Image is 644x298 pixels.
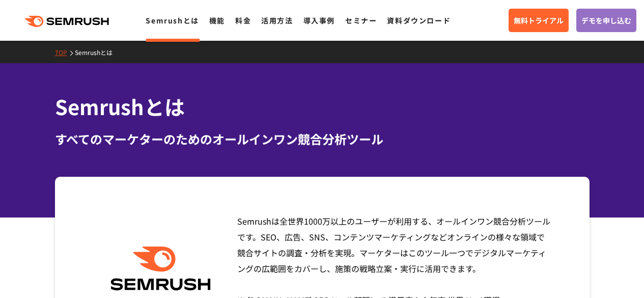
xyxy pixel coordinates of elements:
a: 資料ダウンロード [387,15,451,25]
a: Semrushとは [75,48,120,57]
a: TOP [55,48,75,57]
a: 活用方法 [261,15,293,25]
a: 導入事例 [303,15,335,25]
h1: Semrushとは [55,92,590,122]
img: Semrush [105,247,216,291]
a: セミナー [345,15,377,25]
a: Semrushとは [146,15,199,25]
a: デモを申し込む [576,9,636,32]
div: すべてのマーケターのためのオールインワン競合分析ツール [55,130,590,148]
a: 料金 [235,15,251,25]
a: 無料トライアル [509,9,569,32]
a: 機能 [209,15,225,25]
span: 無料トライアル [514,15,564,26]
span: デモを申し込む [581,15,631,26]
